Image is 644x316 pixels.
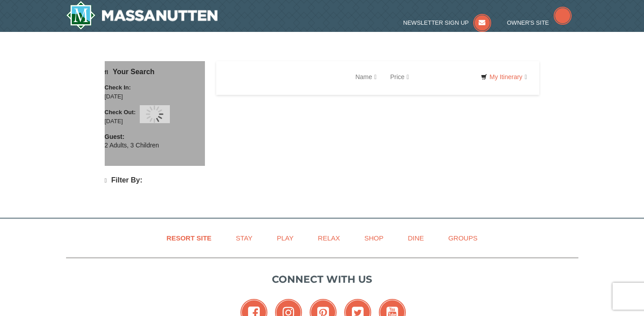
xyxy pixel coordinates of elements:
span: Owner's Site [507,19,549,26]
img: wait gif [146,105,164,123]
p: Connect with us [66,272,578,287]
a: Play [266,228,305,248]
a: Name [349,68,383,86]
span: Newsletter Sign Up [403,19,469,26]
h4: Filter By: [105,176,205,185]
a: Massanutten Resort [66,1,218,30]
a: Price [383,68,416,86]
a: Resort Site [155,228,223,248]
a: Stay [225,228,264,248]
a: Relax [306,228,351,248]
img: Massanutten Resort Logo [66,1,218,30]
a: Owner's Site [507,19,572,26]
a: Groups [437,228,489,248]
a: Shop [353,228,395,248]
a: My Itinerary [475,70,533,84]
a: Newsletter Sign Up [403,19,491,26]
a: Dine [396,228,435,248]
